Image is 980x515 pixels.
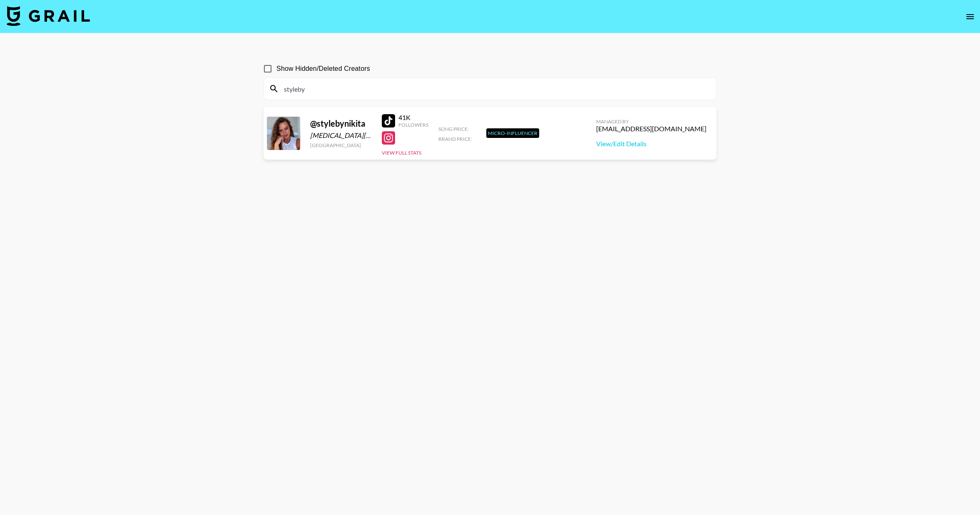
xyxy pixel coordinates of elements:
div: @ stylebynikita [310,118,372,129]
input: Search by User Name [279,82,711,95]
div: 41K [398,113,428,122]
div: Managed By [596,118,706,125]
button: open drawer [962,8,978,25]
span: Brand Price: [438,136,472,142]
div: [MEDICAL_DATA][PERSON_NAME] [310,131,372,140]
button: View Full Stats [382,150,421,156]
div: [EMAIL_ADDRESS][DOMAIN_NAME] [596,125,706,133]
span: Show Hidden/Deleted Creators [276,64,370,74]
img: Grail Talent [7,6,90,26]
div: Followers [398,122,428,128]
div: [GEOGRAPHIC_DATA] [310,142,372,148]
span: Song Price: [438,126,469,132]
a: View/Edit Details [596,140,706,148]
div: Micro-Influencer [486,128,539,138]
